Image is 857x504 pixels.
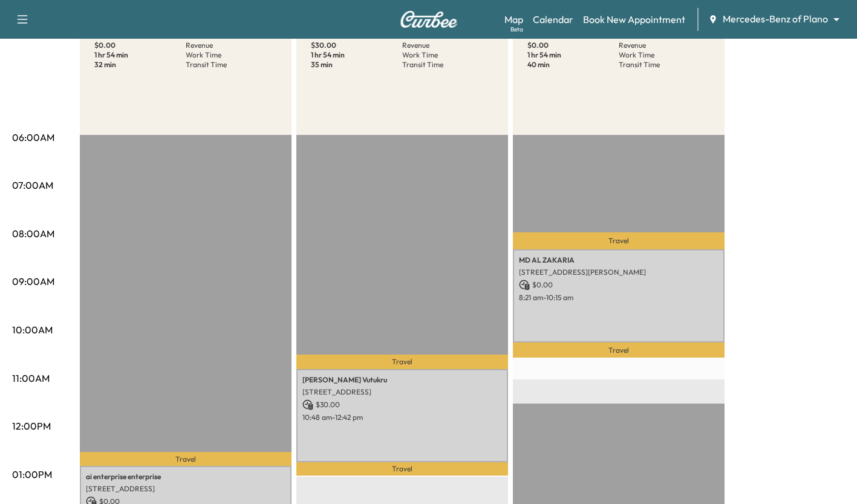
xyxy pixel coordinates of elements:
p: Travel [513,232,725,249]
p: 12:00PM [12,419,51,433]
p: Travel [513,342,725,358]
p: 35 min [311,60,402,70]
p: 08:00AM [12,226,54,241]
p: $ 0.00 [94,41,186,50]
p: Revenue [402,41,494,50]
p: 1 hr 54 min [311,50,402,60]
span: Mercedes-Benz of Plano [723,12,828,26]
p: Revenue [186,41,277,50]
p: 10:00AM [12,322,53,337]
p: 8:21 am - 10:15 am [519,293,719,303]
p: Work Time [619,50,710,60]
p: Revenue [619,41,710,50]
p: MD AL ZAKARIA [519,255,719,265]
img: Curbee Logo [400,11,458,28]
p: ai enterprise enterprise [86,472,285,482]
p: 32 min [94,60,186,70]
p: 40 min [527,60,619,70]
a: MapBeta [504,12,523,27]
p: $ 0.00 [527,41,619,50]
p: $ 30.00 [311,41,402,50]
p: Travel [296,355,508,369]
p: $ 30.00 [302,399,502,410]
p: [STREET_ADDRESS] [302,387,502,397]
p: $ 0.00 [519,280,719,290]
p: 10:48 am - 12:42 pm [302,413,502,422]
p: 09:00AM [12,274,54,289]
p: 07:00AM [12,178,53,192]
p: 11:00AM [12,371,50,385]
p: Transit Time [402,60,494,70]
p: Travel [80,452,292,466]
p: Transit Time [186,60,277,70]
p: Work Time [402,50,494,60]
p: [STREET_ADDRESS] [86,484,285,494]
p: 06:00AM [12,130,54,145]
div: Beta [510,25,523,34]
p: Transit Time [619,60,710,70]
p: [STREET_ADDRESS][PERSON_NAME] [519,267,719,277]
p: 01:00PM [12,467,52,482]
a: Calendar [533,12,573,27]
p: 1 hr 54 min [527,50,619,60]
p: 1 hr 54 min [94,50,186,60]
p: Work Time [186,50,277,60]
a: Book New Appointment [583,12,685,27]
p: Travel [296,462,508,476]
p: [PERSON_NAME] Vutukru [302,375,502,385]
